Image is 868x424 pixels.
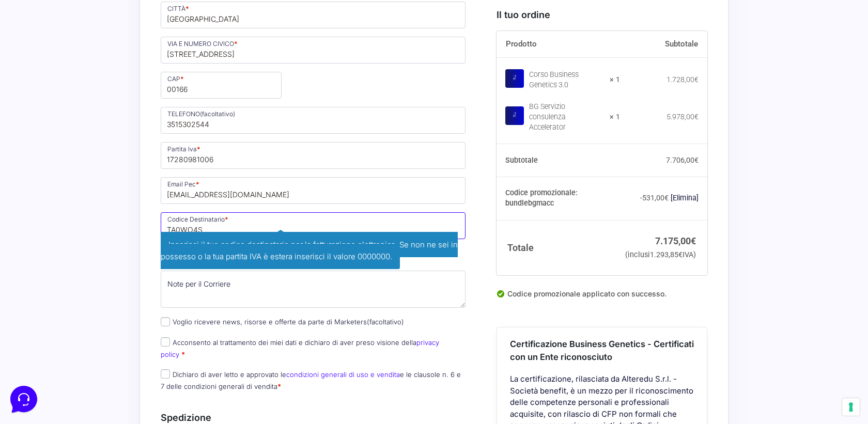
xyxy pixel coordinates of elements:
[694,113,699,121] span: €
[161,37,466,64] input: VIA E NUMERO CIVICO *
[286,370,400,379] a: condizioni generali di uso e vendita
[666,155,699,164] bdi: 7.706,00
[161,72,282,99] input: CAP *
[161,2,466,28] input: CITTÀ *
[505,106,524,125] img: BG Servizio consulenza Accelerator
[8,8,174,25] h2: Ciao da Marketers 👋
[667,113,699,121] bdi: 5.978,00
[497,8,707,22] h3: Il tuo ordine
[17,128,81,136] span: Trova una risposta
[671,194,699,202] a: Rimuovi il codice promozionale bundlebgmacc
[17,58,37,78] img: dark
[678,250,683,259] span: €
[161,317,170,326] input: Voglio ricevere news, risorse e offerte da parte di Marketers(facoltativo)
[89,343,117,353] p: Messaggi
[161,369,170,379] input: Dichiaro di aver letto e approvato lecondizioni generali di uso e venditae le clausole n. 6 e 7 d...
[161,177,466,204] input: Email Pec *
[664,194,669,202] span: €
[31,343,49,353] p: Home
[161,338,439,358] label: Acconsento al trattamento dei miei dati e dichiaro di aver preso visione della
[497,144,621,177] th: Subtotale
[159,343,174,353] p: Aiuto
[691,235,696,246] span: €
[110,128,190,136] a: Apri Centro Assistenza
[842,398,860,416] button: Le tue preferenze relative al consenso per le tecnologie di tracciamento
[505,69,524,87] img: Corso Business Genetics 3.0
[497,220,621,275] th: Totale
[694,155,699,164] span: €
[497,31,621,58] th: Prodotto
[8,384,39,415] iframe: Customerly Messenger Launcher
[8,329,72,353] button: Home
[17,87,190,107] button: Inizia una conversazione
[161,337,170,347] input: Acconsento al trattamento dei miei dati e dichiaro di aver preso visione dellaprivacy policy
[67,93,152,101] span: Inizia una conversazione
[23,150,169,161] input: Cerca un articolo...
[529,69,603,90] div: Corso Business Genetics 3.0
[17,41,88,50] span: Le tue conversazioni
[161,318,404,326] label: Voglio ricevere news, risorse e offerte da parte di Marketers
[650,250,683,259] span: 1.293,85
[161,232,458,269] span: Inserisci il tuo codice destinatario per la fatturazione elettronica. Se non ne sei in possesso o...
[135,329,198,353] button: Aiuto
[161,142,466,169] input: Inserisci soltanto il numero di Partita IVA senza prefisso IT *
[529,102,603,133] div: BG Servizio consulenza Accelerator
[50,58,70,78] img: dark
[161,107,466,134] input: TELEFONO
[667,75,699,83] bdi: 1.728,00
[610,112,620,122] strong: × 1
[497,177,621,220] th: Codice promozionale: bundlebgmacc
[33,58,54,78] img: dark
[620,177,707,220] td: -
[642,194,669,202] span: 531,00
[610,74,620,85] strong: × 1
[655,235,696,246] bdi: 7.175,00
[620,31,707,58] th: Subtotale
[72,329,135,353] button: Messaggi
[694,75,699,83] span: €
[625,250,696,259] small: (inclusi IVA)
[161,212,466,239] input: Codice Destinatario *
[497,288,707,308] div: Codice promozionale applicato con successo.
[161,370,461,390] label: Dichiaro di aver letto e approvato le e le clausole n. 6 e 7 delle condizioni generali di vendita
[367,318,404,326] span: (facoltativo)
[510,338,694,362] span: Certificazione Business Genetics - Certificati con un Ente riconosciuto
